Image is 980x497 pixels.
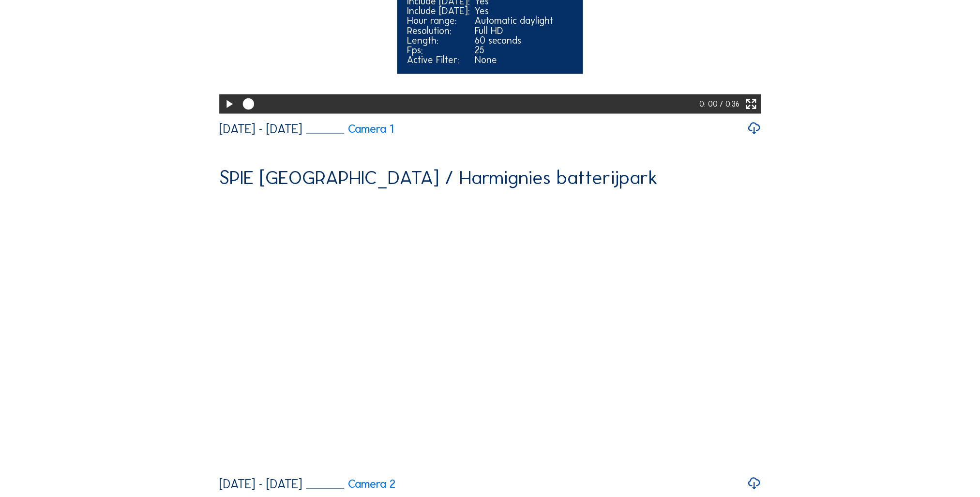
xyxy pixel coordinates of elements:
[407,25,470,35] div: Resolution:
[306,123,393,134] a: Camera 1
[720,94,739,113] div: / 0:36
[407,45,470,54] div: Fps:
[475,45,573,54] div: 25
[407,6,470,16] div: Include [DATE]:
[219,196,761,467] video: Your browser does not support the video tag.
[475,54,573,64] div: None
[219,168,658,187] div: SPIE [GEOGRAPHIC_DATA] / Harmignies batterijpark
[219,122,302,135] div: [DATE] - [DATE]
[475,16,573,25] div: Automatic daylight
[219,477,302,490] div: [DATE] - [DATE]
[407,35,470,45] div: Length:
[407,16,470,25] div: Hour range:
[699,94,720,113] div: 0: 00
[407,54,470,64] div: Active Filter:
[475,6,573,16] div: Yes
[475,35,573,45] div: 60 seconds
[475,25,573,35] div: Full HD
[306,478,395,489] a: Camera 2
